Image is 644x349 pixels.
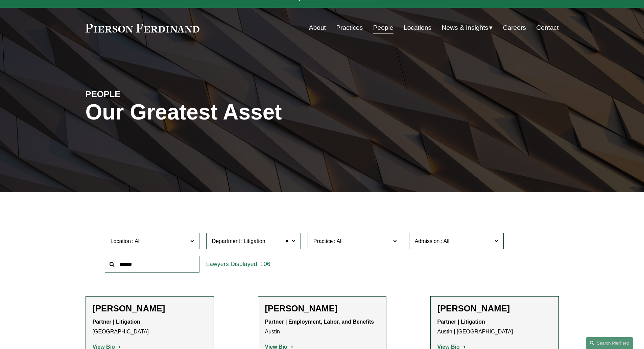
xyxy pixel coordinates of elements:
span: Litigation [244,237,265,246]
a: Search this site [586,337,633,349]
a: People [373,21,393,34]
a: Locations [404,21,431,34]
span: 106 [260,261,270,267]
p: Austin [265,317,379,337]
a: Careers [503,21,526,34]
p: Austin | [GEOGRAPHIC_DATA] [437,317,552,337]
p: [GEOGRAPHIC_DATA] [93,317,207,337]
a: Practices [336,21,363,34]
h2: [PERSON_NAME] [265,303,379,314]
a: About [309,21,326,34]
h2: [PERSON_NAME] [93,303,207,314]
a: folder dropdown [442,21,493,34]
strong: Partner | Employment, Labor, and Benefits [265,319,374,325]
span: News & Insights [442,22,488,34]
span: Admission [415,238,440,244]
a: Contact [536,21,558,34]
strong: Partner | Litigation [437,319,485,325]
strong: Partner | Litigation [93,319,140,325]
h4: PEOPLE [86,89,204,100]
h1: Our Greatest Asset [86,100,401,125]
span: Department [212,238,240,244]
span: Practice [313,238,333,244]
span: Location [111,238,131,244]
h2: [PERSON_NAME] [437,303,552,314]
